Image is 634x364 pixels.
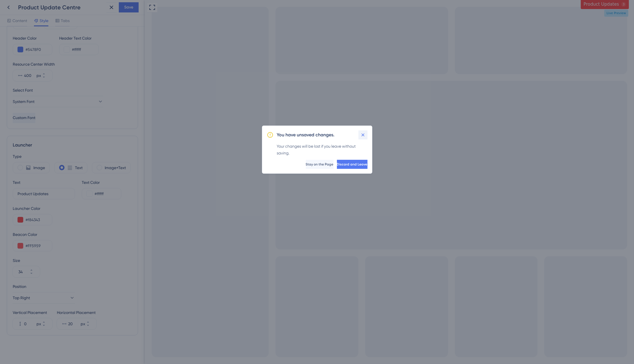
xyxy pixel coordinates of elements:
h2: You have unsaved changes. [277,132,335,138]
span: Stay on the Page [306,162,334,167]
div: 3 [42,3,44,7]
div: Your changes will be lost if you leave without saving. [277,143,367,156]
span: Discard and Leave [337,162,367,167]
span: Live Preview [459,10,483,17]
span: Product Updates [3,1,38,8]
